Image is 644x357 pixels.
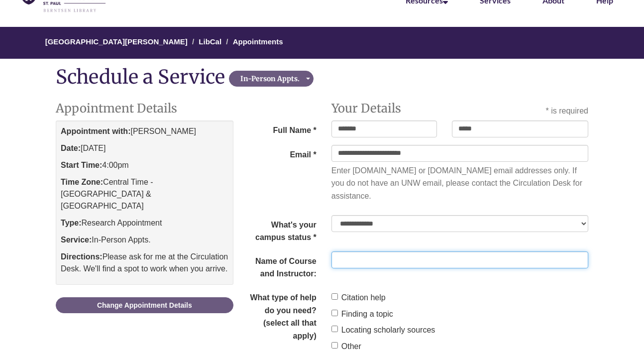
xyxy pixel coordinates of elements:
[56,102,233,115] h2: Appointment Details
[233,251,324,280] label: Name of Course and Instructor:
[61,251,228,275] p: Please ask for me at the Circulation Desk. We'll find a spot to work when you arrive.
[56,66,229,87] div: Schedule a Service
[229,71,314,87] button: In-Person Appts.
[331,102,437,115] h2: Your Details
[61,142,228,154] p: [DATE]
[61,159,228,171] p: 4:00pm
[61,144,81,152] strong: Date:
[233,215,324,244] label: What's your campus status *
[199,37,221,46] a: LibCal
[233,37,283,46] a: Appointments
[331,342,338,349] input: Other
[233,288,324,342] legend: What type of help do you need? (select all that apply)
[61,236,92,244] strong: Service:
[331,291,386,304] label: Citation help
[61,176,228,212] p: Central Time - [GEOGRAPHIC_DATA] & [GEOGRAPHIC_DATA]
[61,252,103,261] strong: Directions:
[331,340,361,353] label: Other
[56,27,588,59] nav: Breadcrumb
[546,105,588,118] div: * is required
[61,234,228,246] p: In-Person Appts.
[331,293,338,300] input: Citation help
[61,219,81,227] strong: Type:
[233,145,324,161] label: Email *
[331,324,435,337] label: Locating scholarly sources
[56,297,233,313] a: Change Appointment Details
[331,310,338,316] input: Finding a topic
[61,217,228,229] p: Research Appointment
[331,308,393,321] label: Finding a topic
[61,178,103,186] strong: Time Zone:
[45,37,188,46] a: [GEOGRAPHIC_DATA][PERSON_NAME]
[61,161,102,169] strong: Start Time:
[331,326,338,332] input: Locating scholarly sources
[331,164,588,203] div: Enter [DOMAIN_NAME] or [DOMAIN_NAME] email addresses only. If you do not have an UNW email, pleas...
[61,125,228,137] p: [PERSON_NAME]
[232,74,308,84] div: In-Person Appts.
[61,127,130,135] strong: Appointment with:
[233,120,324,137] span: Full Name *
